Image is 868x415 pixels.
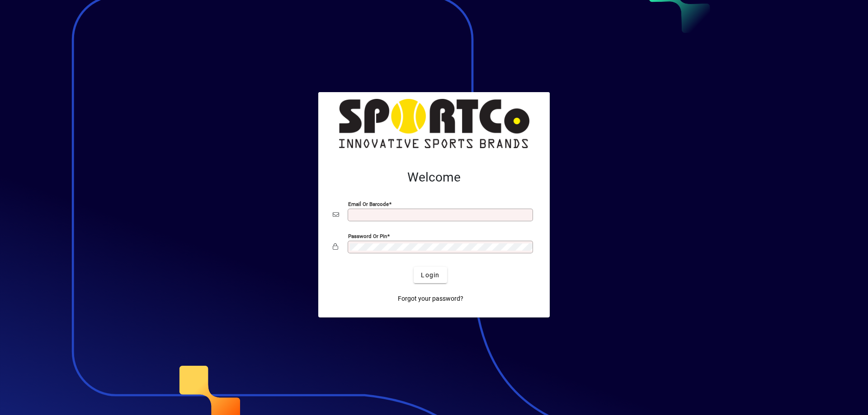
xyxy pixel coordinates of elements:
[394,290,467,307] a: Forgot your password?
[414,267,447,283] button: Login
[348,201,389,207] mat-label: Email or Barcode
[333,170,535,185] h2: Welcome
[398,294,463,303] span: Forgot your password?
[421,270,439,280] span: Login
[348,233,387,239] mat-label: Password or Pin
